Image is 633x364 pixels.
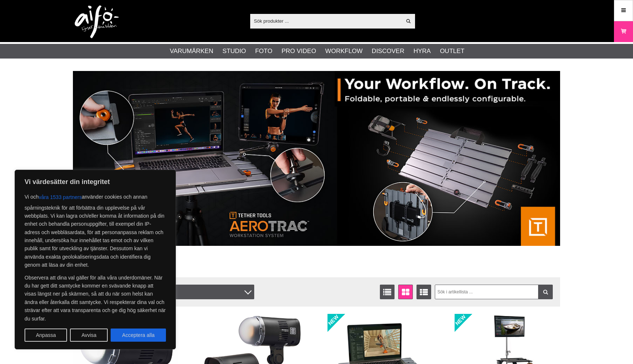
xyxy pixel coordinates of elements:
p: Vi värdesätter din integritet [25,177,166,186]
a: Outlet [440,46,464,56]
a: Pro Video [281,46,316,56]
a: Discover [372,46,404,56]
a: Fönstervisning [398,285,413,299]
a: Hyra [414,46,431,56]
a: Filtrera [538,285,553,299]
input: Sök i artikellista ... [435,285,553,299]
div: Filter [155,285,254,299]
p: Vi och använder cookies och annan spårningsteknik för att förbättra din upplevelse på vår webbpla... [25,191,166,269]
a: Workflow [325,46,363,56]
a: Studio [222,46,246,56]
img: logo.png [75,5,119,38]
button: våra 1533 partners [39,191,82,204]
a: Foto [255,46,272,56]
div: Vi värdesätter din integritet [15,170,176,349]
a: Varumärken [170,46,214,56]
p: Observera att dina val gäller för alla våra underdomäner. När du har gett ditt samtycke kommer en... [25,274,166,323]
input: Sök produkter ... [250,15,401,26]
button: Avvisa [70,329,108,342]
button: Acceptera alla [111,329,166,342]
button: Anpassa [25,329,67,342]
img: Annons:007 banner-header-aerotrac-1390x500.jpg [73,71,560,246]
a: Utökad listvisning [417,285,431,299]
a: Listvisning [380,285,395,299]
